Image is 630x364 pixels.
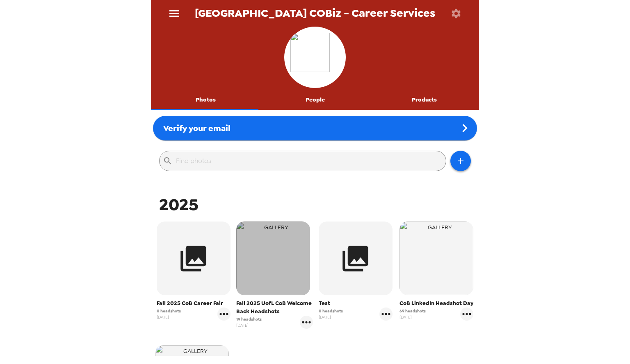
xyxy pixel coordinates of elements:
[236,222,310,295] img: gallery
[399,299,473,307] span: CoB LinkedIn Headshot Day
[460,307,473,321] button: gallery menu
[399,314,426,320] span: [DATE]
[379,307,393,321] button: gallery menu
[399,308,426,314] span: 69 headshots
[319,299,393,307] span: Test
[157,314,181,320] span: [DATE]
[236,322,262,328] span: [DATE]
[290,33,340,82] img: org logo
[157,299,231,307] span: Fall 2025 CoB Career Fair
[217,307,231,321] button: gallery menu
[300,316,313,329] button: gallery menu
[157,308,181,314] span: 0 headshots
[163,123,231,133] span: Verify your email
[319,308,343,314] span: 0 headshots
[399,222,473,295] img: gallery
[236,299,313,316] span: Fall 2025 UofL CoB Welcome Back Headshots
[370,90,479,110] button: Products
[260,90,370,110] button: People
[236,316,262,322] span: 19 headshots
[319,314,343,320] span: [DATE]
[176,154,443,167] input: Find photos
[195,8,435,19] span: [GEOGRAPHIC_DATA] COBiz - Career Services
[159,194,199,215] span: 2025
[151,90,260,110] button: Photos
